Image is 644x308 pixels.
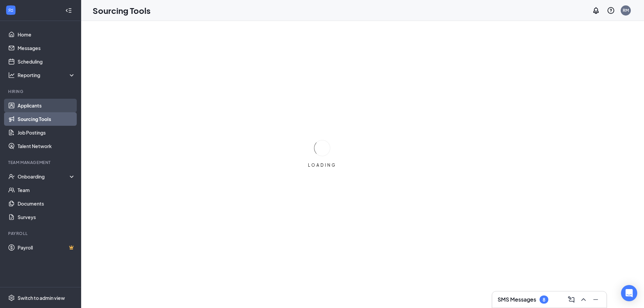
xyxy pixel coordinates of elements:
svg: Collapse [65,7,72,14]
svg: Notifications [592,6,600,15]
svg: UserCheck [8,173,15,180]
div: Open Intercom Messenger [621,285,637,301]
a: Team [18,183,75,197]
div: Switch to admin view [18,294,65,301]
div: Payroll [8,231,74,236]
div: LOADING [305,162,339,168]
button: ChevronUp [578,294,589,305]
a: Applicants [18,99,75,112]
button: Minimize [590,294,601,305]
a: Scheduling [18,55,75,68]
svg: Analysis [8,72,15,78]
a: PayrollCrown [18,241,75,254]
a: Messages [18,41,75,55]
svg: Settings [8,294,15,301]
button: ComposeMessage [566,294,577,305]
a: Sourcing Tools [18,112,75,126]
svg: Minimize [592,295,600,304]
div: Reporting [18,72,76,78]
div: Hiring [8,89,74,94]
svg: ChevronUp [579,295,588,304]
a: Job Postings [18,126,75,139]
a: Talent Network [18,139,75,153]
svg: WorkstreamLogo [7,7,14,14]
div: Onboarding [18,173,70,180]
div: RM [623,7,629,13]
a: Documents [18,197,75,210]
a: Surveys [18,210,75,224]
a: Home [18,28,75,41]
div: Team Management [8,160,74,165]
div: 8 [543,297,545,303]
svg: ComposeMessage [567,295,575,304]
h1: Sourcing Tools [93,5,150,16]
h3: SMS Messages [498,296,536,303]
svg: QuestionInfo [607,6,615,15]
